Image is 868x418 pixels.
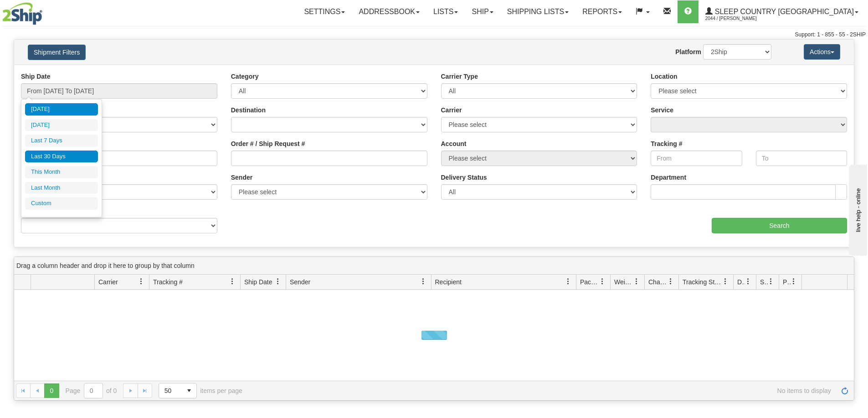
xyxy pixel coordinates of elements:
[134,274,149,289] a: Carrier filter column settings
[465,0,500,23] a: Ship
[847,162,867,255] iframe: chat widget
[182,383,196,398] span: select
[2,2,42,25] img: logo2044.jpg
[2,31,866,39] div: Support: 1 - 855 - 55 - 2SHIP
[786,274,801,289] a: Pickup Status filter column settings
[25,135,98,147] li: Last 7 Days
[21,72,51,81] label: Ship Date
[441,139,467,148] label: Account
[441,106,462,115] label: Carrier
[737,277,745,287] span: Delivery Status
[352,0,426,23] a: Addressbook
[651,72,677,81] label: Location
[14,257,854,275] div: grid grouping header
[25,119,98,131] li: [DATE]
[500,0,575,23] a: Shipping lists
[651,151,742,166] input: From
[712,218,847,233] input: Search
[25,166,98,178] li: This Month
[783,277,791,287] span: Pickup Status
[7,8,84,15] div: live help - online
[270,274,286,289] a: Ship Date filter column settings
[225,274,240,289] a: Tracking # filter column settings
[441,72,478,81] label: Carrier Type
[740,274,756,289] a: Delivery Status filter column settings
[153,277,183,287] span: Tracking #
[763,274,779,289] a: Shipment Issues filter column settings
[98,277,118,287] span: Carrier
[44,383,59,398] span: Page 0
[648,277,668,287] span: Charge
[718,274,733,289] a: Tracking Status filter column settings
[159,383,242,398] span: items per page
[804,44,840,60] button: Actions
[164,386,176,395] span: 50
[66,383,117,398] span: Page of 0
[159,383,197,398] span: Page sizes drop down
[595,274,610,289] a: Packages filter column settings
[231,173,252,182] label: Sender
[837,383,852,398] a: Refresh
[426,0,465,23] a: Lists
[663,274,678,289] a: Charge filter column settings
[651,173,686,182] label: Department
[25,197,98,210] li: Custom
[756,151,847,166] input: To
[231,106,266,115] label: Destination
[713,8,854,15] span: Sleep Country [GEOGRAPHIC_DATA]
[629,274,644,289] a: Weight filter column settings
[699,0,865,23] a: Sleep Country [GEOGRAPHIC_DATA] 2044 / [PERSON_NAME]
[231,72,259,81] label: Category
[614,277,633,287] span: Weight
[28,45,86,60] button: Shipment Filters
[435,277,462,287] span: Recipient
[651,139,682,148] label: Tracking #
[25,182,98,194] li: Last Month
[560,274,576,289] a: Recipient filter column settings
[441,173,487,182] label: Delivery Status
[760,277,768,287] span: Shipment Issues
[683,277,722,287] span: Tracking Status
[675,47,701,56] label: Platform
[290,277,310,287] span: Sender
[244,277,272,287] span: Ship Date
[705,14,774,23] span: 2044 / [PERSON_NAME]
[651,106,673,115] label: Service
[255,387,831,394] span: No items to display
[575,0,629,23] a: Reports
[297,0,352,23] a: Settings
[231,139,305,148] label: Order # / Ship Request #
[580,277,599,287] span: Packages
[25,103,98,116] li: [DATE]
[416,274,431,289] a: Sender filter column settings
[25,151,98,163] li: Last 30 Days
